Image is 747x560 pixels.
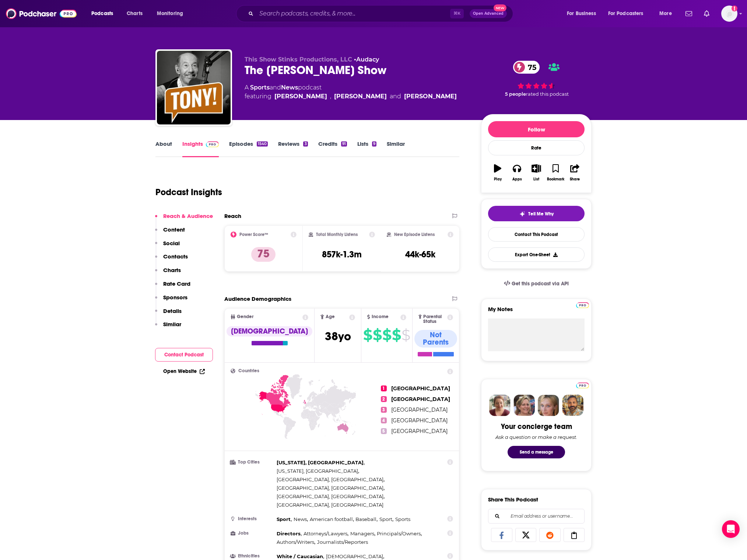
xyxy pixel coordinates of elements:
[245,56,352,63] span: This Show Stinks Productions, LLC
[277,538,315,546] span: ,
[155,253,188,267] button: Contacts
[512,281,569,287] span: Get this podcast via API
[155,240,180,253] button: Social
[372,141,376,147] div: 9
[494,509,578,523] input: Email address or username...
[488,159,507,186] button: Play
[505,91,526,97] span: 5 people
[546,159,565,186] button: Bookmark
[277,529,302,538] span: ,
[414,330,457,348] div: Not Parents
[163,240,180,247] p: Social
[277,553,323,559] span: White / Caucasian
[721,6,737,22] span: Logged in as antoine.jordan
[377,531,421,536] span: Principals/Owners
[391,406,448,413] span: [GEOGRAPHIC_DATA]
[564,528,585,542] a: Copy Link
[155,307,182,321] button: Details
[326,553,383,559] span: [DEMOGRAPHIC_DATA]
[377,529,422,538] span: ,
[163,368,205,374] a: Open Website
[603,8,654,20] button: open menu
[163,294,187,301] p: Sponsors
[539,528,561,542] a: Share on Reddit
[317,539,368,545] span: Journalists/Reporters
[277,539,314,545] span: Authors/Writers
[489,395,511,416] img: Sydney Profile
[163,280,190,287] p: Rate Card
[356,56,379,63] a: Audacy
[423,314,446,324] span: Parental Status
[355,516,376,522] span: Baseball
[391,396,450,402] span: [GEOGRAPHIC_DATA]
[163,226,185,233] p: Content
[270,84,281,91] span: and
[488,121,585,137] button: Follow
[488,247,585,262] button: Export One-Sheet
[538,395,559,416] img: Jules Profile
[508,446,565,458] button: Send a message
[238,369,259,373] span: Countries
[381,396,387,402] span: 2
[576,301,589,308] a: Pro website
[494,4,507,11] span: New
[245,92,457,101] span: featuring
[277,515,292,524] span: ,
[257,141,268,147] div: 1540
[277,492,385,501] span: ,
[231,554,274,559] h3: Ethnicities
[495,434,577,440] div: Ask a question or make a request.
[488,496,538,503] h3: Share This Podcast
[470,9,507,18] button: Open AdvancedNew
[277,531,301,536] span: Directors
[122,8,147,20] a: Charts
[157,51,231,124] img: The Tony Kornheiser Show
[274,92,327,101] a: Tony Kornheiser
[277,476,383,482] span: [GEOGRAPHIC_DATA], [GEOGRAPHIC_DATA]
[322,249,362,260] h3: 857k-1.3m
[533,177,539,182] div: List
[237,314,253,319] span: Gender
[381,428,387,434] span: 5
[488,509,585,524] div: Search followers
[481,56,592,102] div: 75 5 peoplerated this podcast
[562,395,583,416] img: Jon Profile
[91,8,113,19] span: Podcasts
[381,418,387,423] span: 4
[721,6,737,22] img: User Profile
[251,247,276,262] p: 75
[304,529,348,538] span: ,
[721,6,737,22] button: Show profile menu
[654,8,681,20] button: open menu
[498,275,575,293] a: Get this podcast via API
[450,9,464,18] span: ⌘ K
[231,517,274,521] h3: Interests
[488,206,585,221] button: tell me why sparkleTell Me Why
[391,385,450,392] span: [GEOGRAPHIC_DATA]
[473,12,504,15] span: Open Advanced
[224,295,291,302] h2: Audience Demographics
[488,140,585,155] div: Rate
[382,329,391,341] span: $
[547,177,564,182] div: Bookmark
[567,8,596,19] span: For Business
[316,232,358,237] h2: Total Monthly Listens
[155,294,187,307] button: Sponsors
[281,84,298,91] a: News
[391,417,448,424] span: [GEOGRAPHIC_DATA]
[278,140,308,157] a: Reviews3
[526,91,569,97] span: rated this podcast
[341,141,347,147] div: 91
[277,485,383,491] span: [GEOGRAPHIC_DATA], [GEOGRAPHIC_DATA]
[562,8,605,20] button: open menu
[659,8,672,19] span: More
[250,84,270,91] a: Sports
[163,212,213,219] p: Reach & Audience
[722,520,740,538] div: Open Intercom Messenger
[491,528,512,542] a: Share on Facebook
[277,459,364,465] span: [US_STATE], [GEOGRAPHIC_DATA]
[155,212,213,226] button: Reach & Audience
[325,329,351,344] span: 38 yo
[576,302,589,308] img: Podchaser Pro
